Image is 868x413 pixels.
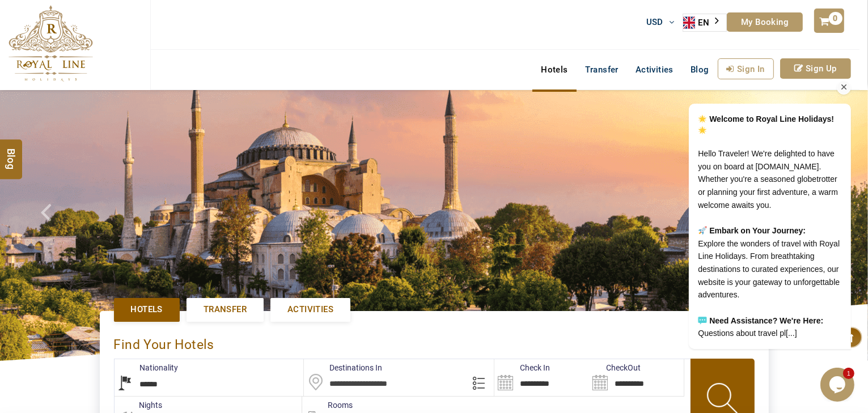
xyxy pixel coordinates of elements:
input: Search [494,359,589,396]
a: Check next prev [26,90,70,361]
label: Destinations In [304,362,382,373]
div: Find Your Hotels [114,325,755,359]
iframe: chat widget [820,368,857,402]
label: Nationality [115,362,179,373]
span: USD [646,17,663,27]
span: Blog [4,148,19,158]
a: Hotels [532,58,576,81]
span: Transfer [204,304,247,316]
label: Rooms [302,399,353,411]
a: Hotels [114,298,180,321]
a: Activities [627,58,682,81]
a: Transfer [577,58,627,81]
input: Search [589,359,684,396]
label: nights [114,399,163,411]
a: Transfer [187,298,264,321]
span: Hotels [131,304,163,316]
a: Activities [270,298,350,321]
span: Activities [287,304,333,316]
img: The Royal Line Holidays [9,5,93,82]
label: Check In [494,362,550,373]
label: CheckOut [589,362,641,373]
